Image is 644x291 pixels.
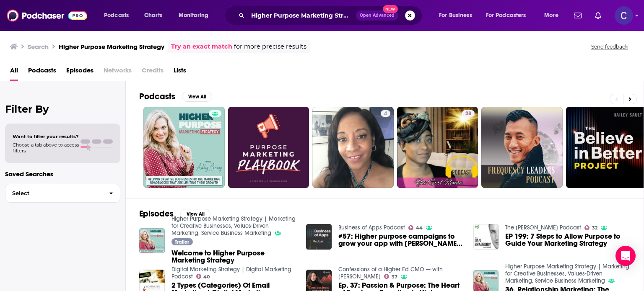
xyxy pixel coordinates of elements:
[175,239,189,245] span: Trailer
[416,226,423,230] span: 44
[584,225,597,230] a: 32
[5,103,120,115] h2: Filter By
[139,209,210,219] a: EpisodesView All
[66,64,93,81] a: Episodes
[544,10,558,21] span: More
[59,43,164,51] h3: Higher Purpose Marketing Strategy
[462,110,475,117] a: 28
[381,110,390,117] a: 4
[196,274,210,279] a: 40
[360,13,395,18] span: Open Advanced
[144,10,162,21] span: Charts
[139,209,174,219] h2: Episodes
[592,226,597,230] span: 32
[473,224,499,250] img: EP 199: 7 Steps to Allow Purpose to Guide Your Marketing Strategy
[234,42,306,52] span: for more precise results
[338,233,463,247] span: #57: Higher purpose campaigns to grow your app with [PERSON_NAME], Head of Product Marketing at R...
[5,170,120,178] p: Saved Searches
[384,110,387,118] span: 4
[480,9,538,22] button: open menu
[538,9,569,22] button: open menu
[356,10,398,21] button: Open AdvancedNew
[104,10,129,21] span: Podcasts
[171,266,291,280] a: Digital Marketing Strategy | Digital Marketing Podcast
[180,209,210,219] button: View All
[174,64,186,81] a: Lists
[571,8,585,23] a: Show notifications dropdown
[408,225,423,230] a: 44
[505,224,581,231] a: The Dan Bradbury Podcast
[13,134,79,139] span: Want to filter your results?
[233,6,430,25] div: Search podcasts, credits, & more...
[338,224,405,231] a: Business of Apps Podcast
[171,250,296,264] a: Welcome to Higher Purpose Marketing Strategy
[5,184,120,203] button: Select
[7,8,87,23] img: Podchaser - Follow, Share and Rate Podcasts
[171,42,232,52] a: Try an exact match
[338,233,463,247] a: #57: Higher purpose campaigns to grow your app with Luca Stefanutti, Head of Product Marketing at...
[592,8,605,23] a: Show notifications dropdown
[139,91,175,102] h2: Podcasts
[98,9,140,22] button: open menu
[179,10,208,21] span: Monitoring
[505,263,629,284] a: Higher Purpose Marketing Strategy | Marketing for Creative Businesses, Values-Driven Marketing, S...
[384,274,397,279] a: 37
[171,215,296,237] a: Higher Purpose Marketing Strategy | Marketing for Creative Businesses, Values-Driven Marketing, S...
[338,266,443,280] a: Confessions of a Higher Ed CMO — with Jaime Hunt
[203,275,210,279] span: 40
[505,233,630,247] a: EP 199: 7 Steps to Allow Purpose to Guide Your Marketing Strategy
[392,275,397,279] span: 37
[139,228,165,254] img: Welcome to Higher Purpose Marketing Strategy
[248,9,356,22] input: Search podcasts, credits, & more...
[28,43,49,51] h3: Search
[465,110,471,118] span: 28
[13,142,79,154] span: Choose a tab above to access filters.
[306,224,332,250] img: #57: Higher purpose campaigns to grow your app with Luca Stefanutti, Head of Product Marketing at...
[312,107,394,188] a: 4
[142,64,164,81] span: Credits
[10,64,18,81] a: All
[439,10,472,21] span: For Business
[615,6,633,25] button: Show profile menu
[28,64,56,81] a: Podcasts
[383,5,398,13] span: New
[5,191,102,196] span: Select
[589,43,631,50] button: Send feedback
[173,9,219,22] button: open menu
[615,6,633,25] img: User Profile
[486,10,526,21] span: For Podcasters
[615,246,636,266] div: Open Intercom Messenger
[182,92,212,102] button: View All
[615,6,633,25] span: Logged in as publicityxxtina
[139,91,212,102] a: PodcastsView All
[139,9,167,22] a: Charts
[397,107,478,188] a: 28
[433,9,483,22] button: open menu
[104,64,132,81] span: Networks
